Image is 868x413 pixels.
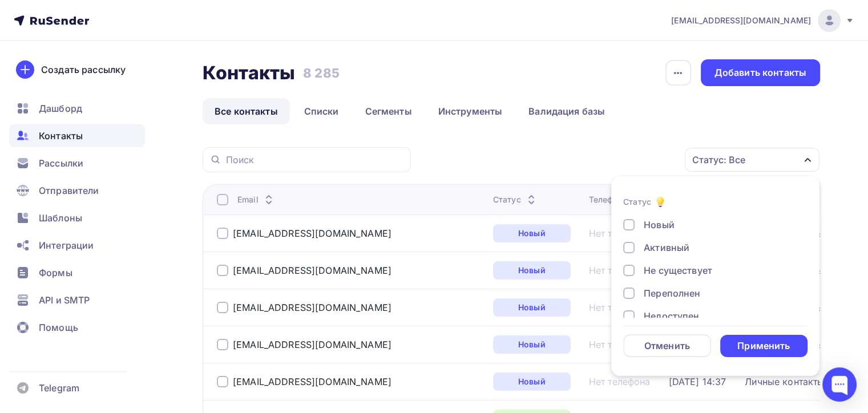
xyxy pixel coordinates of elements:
a: Списки [292,98,351,124]
div: Недоступен [644,309,699,323]
a: Нет телефона [589,376,651,387]
span: Шаблоны [39,211,82,225]
a: Контакты [9,124,145,147]
span: Дашборд [39,102,82,115]
a: Новый [493,335,571,354]
a: Нет телефона [589,265,651,276]
a: [EMAIL_ADDRESS][DOMAIN_NAME] [233,302,391,313]
div: Статус [493,194,538,205]
a: [EMAIL_ADDRESS][DOMAIN_NAME] [233,339,391,350]
a: [EMAIL_ADDRESS][DOMAIN_NAME] [671,9,854,32]
a: Нет телефона [589,228,651,239]
a: Инструменты [426,98,515,124]
ul: Статус: Все [611,176,819,376]
div: Email [237,194,276,205]
span: API и SMTP [39,293,90,307]
span: [EMAIL_ADDRESS][DOMAIN_NAME] [671,15,811,26]
a: Новый [493,372,571,391]
span: Формы [39,266,72,280]
div: Не существует [644,264,712,277]
span: Отправители [39,184,99,197]
a: [EMAIL_ADDRESS][DOMAIN_NAME] [233,265,391,276]
a: Отправители [9,179,145,202]
h2: Контакты [203,62,295,84]
a: Новый [493,298,571,317]
div: Применить [737,339,790,353]
span: Контакты [39,129,83,143]
button: Статус: Все [684,147,820,172]
span: Помощь [39,321,78,334]
div: Статус: Все [692,153,745,167]
a: Личные контакты [745,376,824,387]
a: Нет телефона [589,302,651,313]
a: Нет телефона [589,339,651,350]
a: [EMAIL_ADDRESS][DOMAIN_NAME] [233,376,391,387]
a: Рассылки [9,152,145,175]
div: Новый [644,218,675,232]
a: Шаблоны [9,206,145,229]
a: [DATE] 14:37 [668,376,726,387]
a: Формы [9,261,145,284]
div: Активный [644,241,689,254]
a: Дашборд [9,97,145,120]
div: Отменить [644,339,690,353]
a: Валидация базы [516,98,617,124]
h3: 8 285 [303,65,340,81]
a: Новый [493,224,571,242]
div: Телефон [589,194,640,205]
span: Telegram [39,381,79,395]
span: Рассылки [39,156,83,170]
div: Статус [623,196,651,208]
span: Интеграции [39,238,94,252]
a: Новый [493,261,571,280]
a: [EMAIL_ADDRESS][DOMAIN_NAME] [233,228,391,239]
input: Поиск [226,153,404,166]
div: Создать рассылку [41,63,126,76]
div: Добавить контакты [714,66,806,79]
a: Сегменты [353,98,424,124]
a: Все контакты [203,98,290,124]
div: Переполнен [644,286,700,300]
